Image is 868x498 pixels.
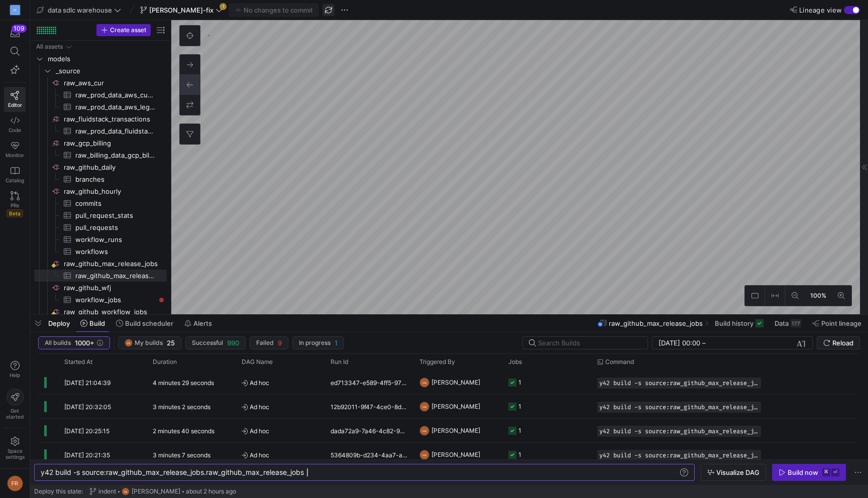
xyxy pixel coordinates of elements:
button: Reload [817,336,860,349]
span: y42 build -s source:raw_github_max_release_jobs.raw_github_max_release_jobs [599,380,759,387]
a: Editor [4,87,26,112]
a: Spacesettings [4,432,26,464]
div: Press SPACE to select this row. [34,113,167,125]
div: 109 [12,25,27,33]
div: Press SPACE to select this row. [34,258,167,270]
a: raw_prod_data_fluidstack_transactions​​​​​​​​​ [34,125,167,137]
span: data sdlc warehouse [48,6,112,14]
button: 109 [4,24,26,42]
div: Press SPACE to select this row. [34,221,167,233]
span: raw_prod_data_aws_cur_2023_10_onward​​​​​​​​​ [75,89,155,101]
input: End datetime [708,339,774,347]
span: raw_github_hourly​​​​​​​​ [64,186,165,197]
span: 1 [335,339,338,347]
button: Build now⌘⏎ [772,464,846,481]
button: FR [4,473,26,494]
a: raw_fluidstack_transactions​​​​​​​​ [34,113,167,125]
div: 1 [518,443,521,466]
div: Press SPACE to select this row. [34,101,167,113]
span: [DATE] 20:21:35 [64,451,110,459]
span: branches​​​​​​​​​ [75,174,155,185]
a: raw_github_wfj​​​​​​​​ [34,282,167,294]
a: raw_prod_data_aws_cur_2023_10_onward​​​​​​​​​ [34,89,167,101]
span: Deploy [48,319,70,327]
div: Press SPACE to select this row. [34,233,167,245]
div: dada72a9-7a46-4c82-90e1-7e73ff1d7a64 [324,419,413,442]
span: [PERSON_NAME]-fix [149,6,213,14]
div: FR [7,475,23,491]
button: Build [76,315,110,332]
div: FR [122,487,130,495]
span: DAG Name [242,358,273,365]
span: about 2 hours ago [186,488,236,495]
button: FRMy builds25 [118,336,181,349]
div: FR [419,402,429,412]
a: raw_github_hourly​​​​​​​​ [34,185,167,197]
div: FR [419,450,429,460]
div: Press SPACE to select this row. [34,137,167,149]
span: y42 build -s source:raw_github_max_release_jobs.ra [41,468,212,476]
span: Ad hoc [242,371,318,395]
span: [DATE] 20:25:15 [64,427,110,435]
span: commits​​​​​​​​​ [75,198,155,209]
span: PRs [11,202,19,208]
div: 5364809b-d234-4aa7-a9f1-616f4b422347 [324,443,413,466]
button: data sdlc warehouse [34,4,124,17]
button: Data177 [770,315,806,332]
span: [PERSON_NAME] [431,419,480,442]
span: Catalog [6,177,24,183]
a: PRsBeta [4,187,26,221]
a: raw_gcp_billing​​​​​​​​ [34,137,167,149]
span: Visualize DAG [716,468,759,476]
span: raw_prod_data_fluidstack_transactions​​​​​​​​​ [75,126,155,137]
div: Press SPACE to select this row. [34,125,167,137]
div: Press SPACE to select this row. [34,41,167,53]
input: Start datetime [659,339,700,347]
span: Editor [8,102,22,108]
span: Code [9,127,21,133]
span: indent [98,488,116,495]
span: 990 [227,339,239,347]
span: Ad hoc [242,419,318,443]
a: branches​​​​​​​​​ [34,173,167,185]
span: Deploy this state: [34,488,83,495]
a: Monitor [4,137,26,162]
span: models [48,53,165,65]
div: Press SPACE to select this row. [34,270,167,282]
a: Catalog [4,162,26,187]
button: Create asset [96,24,151,36]
span: Ad hoc [242,443,318,467]
span: Alerts [193,319,212,327]
div: Press SPACE to select this row. [34,306,167,318]
button: Getstarted [4,385,26,424]
div: Press SPACE to select this row. [34,294,167,306]
y42-duration: 4 minutes 29 seconds [153,379,214,387]
span: 9 [278,339,282,347]
div: ed713347-e589-4ff5-97b2-b73acb1d9444 [324,370,413,394]
a: raw_github_max_release_jobs​​​​​​​​​ [34,270,167,282]
button: Help [4,356,26,383]
span: 1000+ [75,339,94,347]
span: My builds [135,339,163,346]
a: M [4,2,26,19]
span: y42 build -s source:raw_github_max_release_jobs.raw_github_max_release_jobs [599,428,759,435]
span: workflows​​​​​​​​​ [75,246,155,258]
y42-duration: 2 minutes 40 seconds [153,427,214,435]
div: 12b92011-9f47-4ce0-8df7-bc1f74163a06 [324,395,413,418]
div: Build now [788,468,818,476]
span: Beta [7,209,23,217]
span: – [702,339,706,347]
div: FR [419,426,429,436]
span: Help [9,372,21,378]
span: raw_prod_data_aws_legacy_cur_2022_05_onward​​​​​​​​​ [75,101,155,113]
button: All builds1000+ [38,336,110,349]
div: Press SPACE to select this row. [34,89,167,101]
span: Successful [192,339,223,346]
button: Build history [710,315,768,332]
div: Press SPACE to select this row. [34,185,167,197]
span: Point lineage [821,319,861,327]
span: Build history [715,319,753,327]
span: Create asset [110,27,146,34]
span: raw_github_wfj​​​​​​​​ [64,282,165,294]
a: raw_aws_cur​​​​​​​​ [34,77,167,89]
